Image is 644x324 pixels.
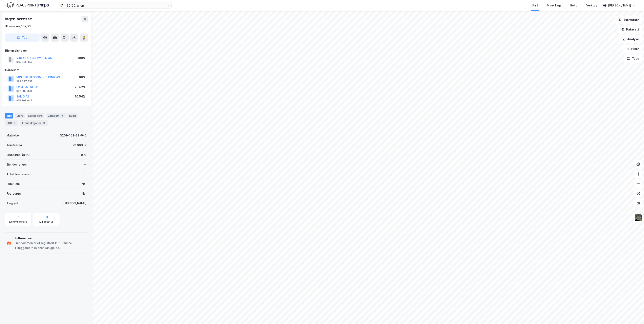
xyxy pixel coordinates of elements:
[20,120,48,126] div: Transaksjoner
[78,56,85,60] div: 100%
[624,55,642,63] button: Tags
[13,121,17,125] div: 4
[6,133,20,138] div: Matrikkel
[64,2,167,8] input: Søk på adresse, matrikkel, gårdeiere, leietakere eller personer
[9,220,27,223] div: Kommunekart
[27,113,44,118] div: Leietakere
[46,113,66,118] div: Datasett
[72,143,86,148] div: 23 663 ㎡
[15,241,86,250] div: Eiendommen er et registrert kulturminne. Tilleggsrestriksjoner kan gjelde.
[6,201,18,206] div: Tinglyst
[75,85,85,89] div: 23.52%
[547,3,561,8] div: Mine Tags
[15,113,25,118] div: Eiere
[84,162,86,167] div: —
[63,201,86,206] div: [PERSON_NAME]
[5,34,40,42] button: Tag
[586,3,597,8] div: Verktøy
[624,305,644,324] iframe: Chat Widget
[60,133,86,138] div: 3209-152-29-0-0
[6,181,20,186] div: Punktleie
[570,3,577,8] div: Bolig
[67,113,78,118] div: Bygg
[5,24,31,29] div: Ullensaker, 152/29
[60,114,64,118] div: 4
[16,60,33,64] div: 915 645 453
[5,48,88,53] div: Hjemmelshaver
[532,3,538,8] div: Kart
[619,35,642,43] button: Analyse
[6,191,22,196] div: Festegrunn
[6,2,49,9] img: logo.f888ab2527a4732fd821a326f86c7f29.svg
[75,94,85,99] div: 10.54%
[15,236,86,241] div: Kulturminne
[16,89,32,93] div: 917 680 329
[635,214,642,221] img: 9k=
[6,152,30,157] div: Bruksareal (BRA)
[16,99,32,102] div: 915 308 643
[16,80,33,83] div: 997 077 857
[5,16,33,22] div: Ingen adresse
[615,16,642,24] button: Bokmerker
[6,172,30,177] div: Antall leietakere
[608,3,631,8] div: [PERSON_NAME]
[6,162,27,167] div: Eiendomstype
[84,172,86,177] div: 0
[82,181,86,186] div: Nei
[618,25,642,34] button: Datasett
[5,113,13,118] div: Info
[81,152,86,157] div: 0 ㎡
[623,45,642,53] button: Filter
[79,75,85,80] div: 60%
[5,68,88,72] div: Gårdeiere
[82,191,86,196] div: Nei
[39,220,53,223] div: Miljøstatus
[6,143,23,148] div: Tomteareal
[42,121,46,125] div: 3
[5,120,18,126] div: ESG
